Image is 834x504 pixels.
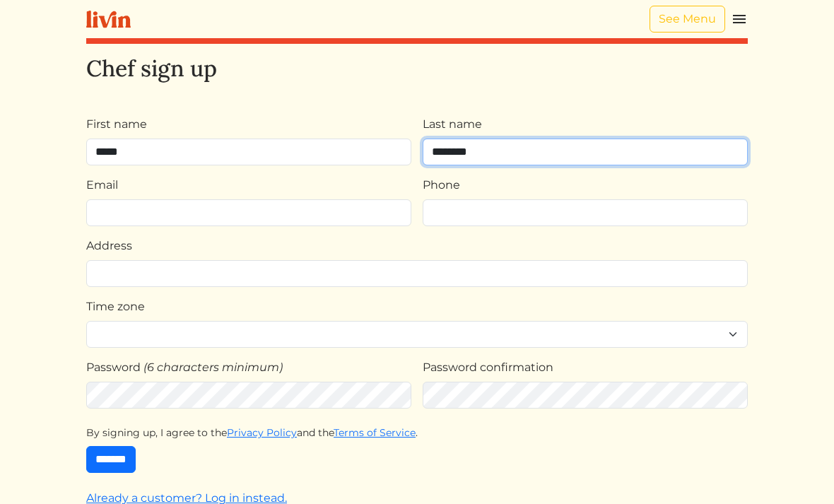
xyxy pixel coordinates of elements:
label: First name [86,116,147,133]
label: Time zone [86,298,145,315]
label: Phone [423,177,460,194]
img: menu_hamburger-cb6d353cf0ecd9f46ceae1c99ecbeb4a00e71ca567a856bd81f57e9d8c17bb26.svg [731,11,748,28]
a: Privacy Policy [227,426,297,439]
a: See Menu [650,6,725,33]
em: (6 characters minimum) [143,361,283,374]
label: Last name [423,116,482,133]
div: By signing up, I agree to the and the . [86,426,748,440]
label: Email [86,177,118,194]
label: Address [86,238,132,254]
img: livin-logo-a0d97d1a881af30f6274990eb6222085a2533c92bbd1e4f22c21b4f0d0e3210c.svg [86,11,131,28]
label: Password [86,359,141,376]
a: Terms of Service [334,426,416,439]
h2: Chef sign up [86,55,748,82]
label: Password confirmation [423,359,553,376]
